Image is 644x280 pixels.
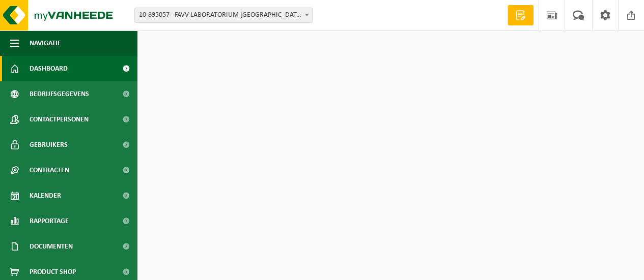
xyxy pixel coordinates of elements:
span: Dashboard [30,56,68,81]
span: Contracten [30,158,69,183]
span: Contactpersonen [30,107,89,132]
span: Documenten [30,234,73,259]
span: 10-895057 - FAVV-LABORATORIUM GENTBRUGGE - GENTBRUGGE [134,8,313,23]
span: 10-895057 - FAVV-LABORATORIUM GENTBRUGGE - GENTBRUGGE [135,8,312,22]
span: Navigatie [30,30,61,56]
span: Kalender [30,183,61,208]
span: Gebruikers [30,132,68,158]
span: Rapportage [30,208,69,234]
span: Bedrijfsgegevens [30,81,89,107]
